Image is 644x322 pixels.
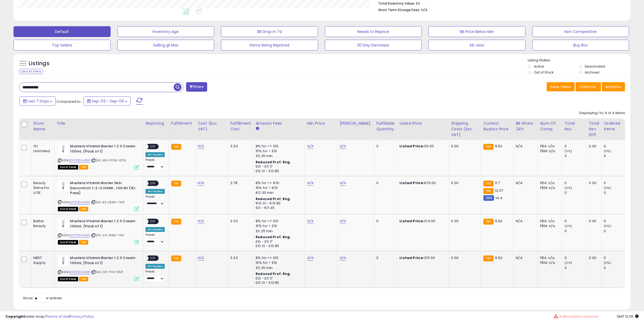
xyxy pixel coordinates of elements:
b: Mustela Vitamin Barrier 1 2 3 Cream 100ml, (Pack of 1) [70,255,136,267]
div: £9.00 [399,144,444,149]
div: 0 [564,219,586,224]
div: ASIN: [58,219,139,244]
div: N/A [516,144,534,149]
div: 0 [376,255,393,260]
small: FBA [483,255,493,261]
strong: Copyright [5,314,25,319]
span: 9.92 [495,255,503,260]
div: €10.01 - €10.83 [256,201,300,206]
div: €11 - €11.45 [256,206,300,210]
span: OFF [149,181,157,186]
span: Show: entries [23,296,62,301]
div: 0 [564,181,586,185]
div: Preset: [146,158,165,170]
div: 0 [604,144,626,149]
span: 14.4 [496,195,503,201]
img: 31T9L8161UL._SL40_.jpg [58,144,69,155]
b: Reduced Prof. Rng. [256,197,291,201]
div: £15.00 [399,255,444,260]
small: FBA [483,144,493,150]
b: Reduced Prof. Rng. [256,271,291,276]
div: 0.00 [589,255,597,260]
button: Inventory Age [117,26,214,37]
b: Total Inventory Value: [378,1,415,6]
span: All listings that are currently out of stock and unavailable for purchase on Amazon [58,165,78,170]
div: 8% for <= £10 [256,255,300,260]
div: 8% for <= €10 [256,181,300,185]
div: Total Rev. Diff. [589,121,599,138]
span: | SKU: MG-RTZM-87GL [91,158,126,162]
a: Terms of Use [46,314,69,319]
a: N/A [307,255,313,261]
small: (0%) [604,261,611,265]
label: Deactivated [585,64,605,69]
a: B00TQCAAQW [69,233,90,238]
span: All listings that are currently out of stock and unavailable for purchase on Amazon [58,277,78,281]
span: OFF [149,219,157,224]
div: 0 [564,229,586,234]
label: Out of Stock [534,70,554,75]
div: €0.30 min [256,190,300,195]
button: Non Competitive [532,26,629,37]
a: B00TQCAAQW [69,200,90,205]
div: FBA: n/a [540,255,558,260]
div: 2.78 [230,181,249,185]
div: Win BuyBox [146,227,165,232]
div: 3.33 [230,255,249,260]
div: Beauty Shine For U DE [33,181,50,195]
small: (0%) [604,186,611,190]
div: Num of Comp. [540,121,560,132]
span: 9.92 [495,144,503,149]
small: FBA [171,255,181,261]
b: Listed Price: [399,218,424,224]
div: Win BuyBox [146,264,165,269]
div: FBA: n/a [540,144,558,149]
div: 0 [376,219,393,224]
button: Buy Box [532,40,629,51]
button: BB Price Below Min [428,26,526,37]
div: 0 [376,181,393,185]
div: Win BuyBox [146,189,165,194]
button: bb view [428,40,526,51]
div: FBM: n/a [540,185,558,190]
button: Items Being Repriced [221,40,318,51]
div: 15% for > £10 [256,260,300,265]
div: FBA: n/a [540,181,558,185]
b: Listed Price: [399,180,424,185]
div: ASIN: [58,255,139,281]
div: 0.00 [589,144,597,149]
button: Filters [186,82,207,92]
div: 8% for <= £10 [256,144,300,149]
div: FBM: n/a [540,149,558,154]
div: 0 [604,265,626,270]
div: FBM: n/a [540,224,558,228]
div: 0.00 [451,255,477,260]
div: 0.00 [589,219,597,224]
div: Preset: [146,233,165,245]
div: N/A [516,219,534,224]
div: 0 [604,190,626,195]
small: FBA [483,219,493,225]
span: | SKU: Q0-71V4-1EMT [91,270,123,274]
div: ASIN: [58,181,139,211]
b: Short Term Storage Fees: [378,8,420,12]
div: [PERSON_NAME] [339,121,372,126]
div: Store Name [33,121,52,132]
b: Reduced Prof. Rng. [256,160,291,164]
div: Displaying 1 to 4 of 4 items [579,111,625,116]
a: N/A [198,218,204,224]
a: N/A [198,180,204,186]
div: seller snap | | [5,314,94,319]
div: 0.00 [451,144,477,149]
a: N/A [339,218,346,224]
button: Sep-03 - Sep-09 [84,97,131,106]
span: N/A [421,7,428,12]
div: 15% for > £10 [256,149,300,154]
b: Mustela Vitamin Barrier 1 2 3 Cream 100ml, (Pack of 1) [70,219,136,230]
span: All listings that are currently out of stock and unavailable for purchase on Amazon [58,240,78,245]
small: FBA [483,188,493,194]
b: Listed Price: [399,144,424,149]
a: N/A [339,180,346,186]
span: FBA [79,165,88,170]
small: (0%) [564,224,572,228]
